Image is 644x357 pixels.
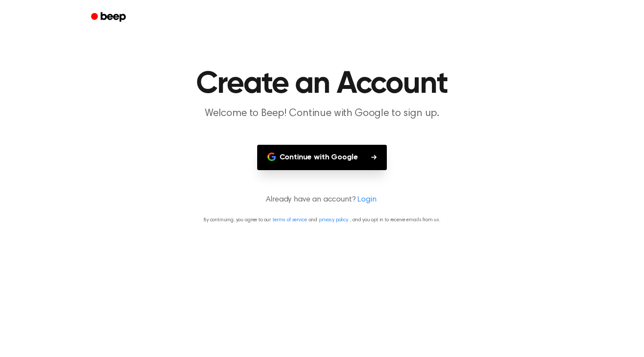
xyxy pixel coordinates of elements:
[85,9,134,26] a: Beep
[273,217,307,223] a: terms of service
[319,217,348,223] a: privacy policy
[102,69,542,100] h1: Create an Account
[257,145,387,170] button: Continue with Google
[357,194,376,206] a: Login
[10,216,634,224] p: By continuing, you agree to our and , and you opt in to receive emails from us.
[10,194,634,206] p: Already have an account?
[157,107,487,121] p: Welcome to Beep! Continue with Google to sign up.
